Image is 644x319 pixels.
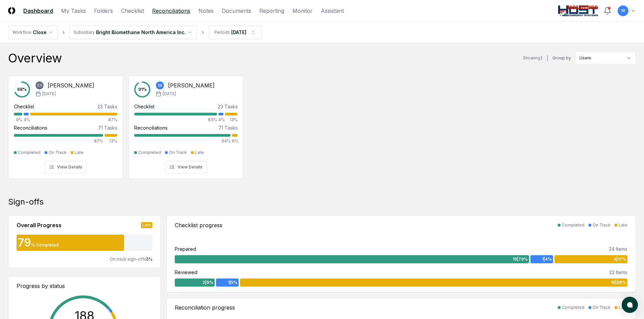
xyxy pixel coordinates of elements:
[611,280,626,286] span: 19 | 86 %
[619,222,627,228] div: Late
[165,161,207,173] button: View Details
[8,26,262,39] nav: breadcrumb
[202,280,213,286] span: 2 | 9 %
[97,103,117,110] div: 23 Tasks
[134,138,231,144] div: 94%
[94,7,113,15] a: Folders
[49,150,67,156] div: On Track
[13,29,31,35] div: Workflow
[8,51,62,65] div: Overview
[209,26,262,39] button: Periods[DATE]
[138,150,161,156] div: Completed
[619,304,627,311] div: Late
[512,256,528,262] span: 19 | 79 %
[175,269,197,276] div: Reviewed
[259,7,284,15] a: Reporting
[622,297,638,313] button: atlas-launcher
[37,83,42,88] span: CY
[218,103,238,110] div: 23 Tasks
[542,256,552,262] span: 1 | 4 %
[169,150,187,156] div: On Track
[31,242,59,248] div: % Completed
[214,29,230,35] div: Periods
[128,70,243,179] a: 91%SB[PERSON_NAME][DATE]Checklist23 Tasks83%4%13%Reconciliations71 Tasks94%6%CompletedOn TrackLat...
[45,161,87,173] button: View Details
[617,5,629,17] button: SB
[30,117,117,123] div: 87%
[74,29,95,35] div: Subsidiary
[175,221,222,229] div: Checklist progress
[321,7,344,15] a: Assistant
[17,221,62,229] div: Overall Progress
[292,7,313,15] a: Monitor
[14,138,103,144] div: 87%
[225,117,238,123] div: 13%
[8,7,15,14] img: Logo
[218,117,223,123] div: 4%
[121,7,144,15] a: Checklist
[609,269,627,276] div: 22 Items
[222,7,251,15] a: Documents
[523,55,543,61] div: Showing 2
[175,303,235,312] div: Reconciliation progress
[166,215,636,292] a: Checklist progressCompletedOn TrackLatePrepared24 Items19|79%1|4%4|17%Reviewed22 Items2|9%1|5%19|86%
[134,117,217,123] div: 83%
[175,245,196,252] div: Prepared
[547,55,548,62] div: |
[609,245,627,252] div: 24 Items
[593,222,611,228] div: On Track
[195,150,204,156] div: Late
[104,138,117,144] div: 13%
[134,103,154,110] div: Checklist
[152,7,190,15] a: Reconciliations
[17,237,31,248] div: 79
[42,91,56,97] span: [DATE]
[168,81,215,89] div: [PERSON_NAME]
[24,117,29,123] div: 4%
[8,70,123,179] a: 68%CY[PERSON_NAME][DATE]Checklist23 Tasks9%4%87%Reconciliations71 Tasks87%13%CompletedOn TrackLat...
[48,81,94,89] div: [PERSON_NAME]
[75,150,84,156] div: Late
[218,124,238,131] div: 71 Tasks
[14,103,34,110] div: Checklist
[232,138,238,144] div: 6%
[17,282,152,290] div: Progress by status
[562,304,585,311] div: Completed
[621,8,625,13] span: SB
[562,222,585,228] div: Completed
[558,5,598,16] img: Host NA Holdings logo
[228,280,237,286] span: 1 | 5 %
[231,29,246,36] div: [DATE]
[61,7,86,15] a: My Tasks
[614,256,626,262] span: 4 | 17 %
[552,56,571,60] label: Group by
[593,304,611,311] div: On Track
[18,150,41,156] div: Completed
[14,117,22,123] div: 9%
[98,124,117,131] div: 71 Tasks
[163,91,176,97] span: [DATE]
[110,257,146,262] span: On track sign-offs
[14,124,47,131] div: Reconciliations
[146,257,152,262] span: 5 %
[141,222,152,228] div: Late
[158,83,162,88] span: SB
[198,7,214,15] a: Notes
[134,124,168,131] div: Reconciliations
[23,7,53,15] a: Dashboard
[8,196,636,207] div: Sign-offs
